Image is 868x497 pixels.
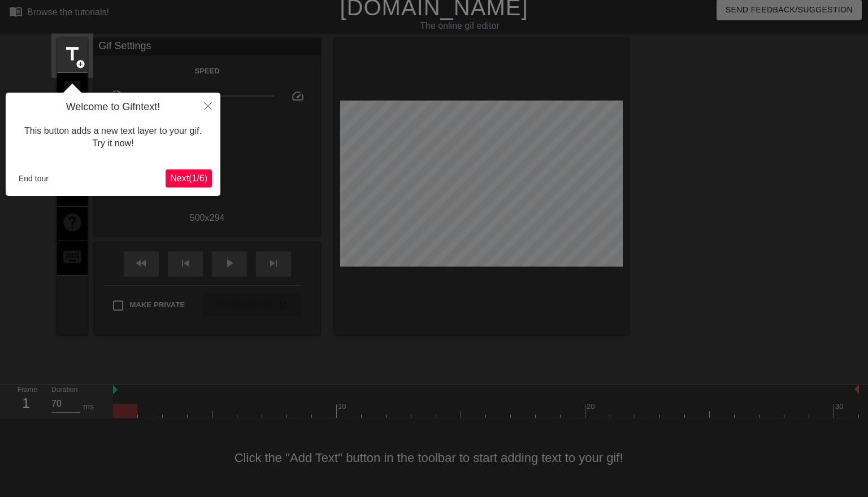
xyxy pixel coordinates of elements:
[14,101,212,114] h4: Welcome to Gifntext!
[196,93,220,119] button: Close
[166,169,212,188] button: Next
[14,170,53,187] button: End tour
[14,114,212,162] div: This button adds a new text layer to your gif. Try it now!
[170,173,207,183] span: Next ( 1 / 6 )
